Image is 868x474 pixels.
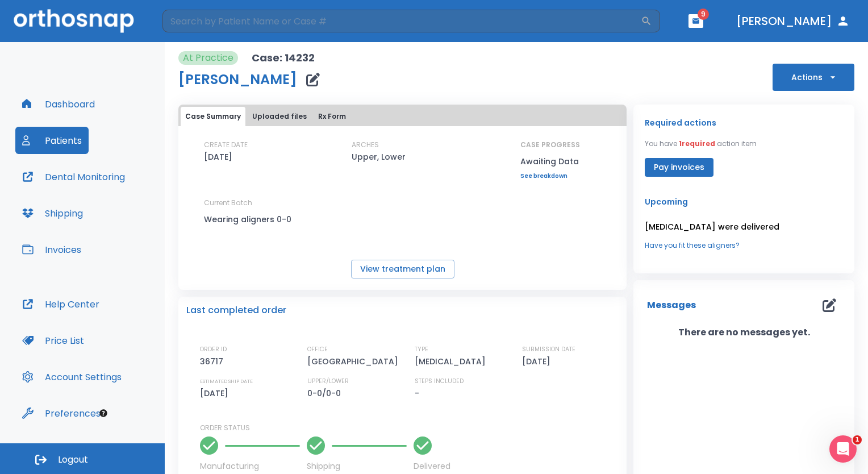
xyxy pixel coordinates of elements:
[15,400,107,427] button: Preferences
[58,454,88,466] span: Logout
[14,9,134,32] img: Orthosnap
[307,355,402,368] p: [GEOGRAPHIC_DATA]
[520,173,580,180] a: See breakdown
[248,107,311,126] button: Uploaded files
[645,195,843,209] p: Upcoming
[633,326,854,339] p: There are no messages yet.
[307,386,345,400] p: 0-0/0-0
[15,363,128,390] button: Account Settings
[645,158,713,177] button: Pay invoices
[773,64,854,91] button: Actions
[352,150,406,164] p: Upper, Lower
[853,435,862,444] span: 1
[415,344,428,355] p: TYPE
[829,435,857,463] iframe: Intercom live chat
[307,376,349,386] p: UPPER/LOWER
[307,344,328,355] p: OFFICE
[307,460,407,472] p: Shipping
[200,376,253,386] p: ESTIMATED SHIP DATE
[200,423,619,433] p: ORDER STATUS
[15,199,90,227] button: Shipping
[414,460,450,472] p: Delivered
[645,116,716,130] p: Required actions
[351,260,454,278] button: View treatment plan
[522,355,554,368] p: [DATE]
[352,140,379,150] p: ARCHES
[98,408,108,418] div: Tooltip anchor
[200,460,300,472] p: Manufacturing
[183,51,233,65] p: At Practice
[732,11,854,31] button: [PERSON_NAME]
[15,127,89,154] button: Patients
[647,298,696,312] p: Messages
[679,139,715,148] span: 1 required
[314,107,350,126] button: Rx Form
[200,386,232,400] p: [DATE]
[204,140,248,150] p: CREATE DATE
[415,355,490,368] p: [MEDICAL_DATA]
[645,220,843,234] p: [MEDICAL_DATA] were delivered
[522,344,575,355] p: SUBMISSION DATE
[186,303,286,317] p: Last completed order
[415,376,464,386] p: STEPS INCLUDED
[15,327,91,354] button: Price List
[204,150,232,164] p: [DATE]
[15,290,106,318] button: Help Center
[204,213,306,226] p: Wearing aligners 0-0
[15,236,88,263] button: Invoices
[204,198,306,208] p: Current Batch
[162,10,641,32] input: Search by Patient Name or Case #
[181,107,245,126] button: Case Summary
[415,386,419,400] p: -
[645,139,757,149] p: You have action item
[200,344,227,355] p: ORDER ID
[645,240,843,251] a: Have you fit these aligners?
[178,73,297,86] h1: [PERSON_NAME]
[15,163,132,190] button: Dental Monitoring
[181,107,624,126] div: tabs
[520,155,580,168] p: Awaiting Data
[200,355,227,368] p: 36717
[520,140,580,150] p: CASE PROGRESS
[698,9,709,20] span: 9
[15,90,102,118] button: Dashboard
[252,51,315,65] p: Case: 14232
